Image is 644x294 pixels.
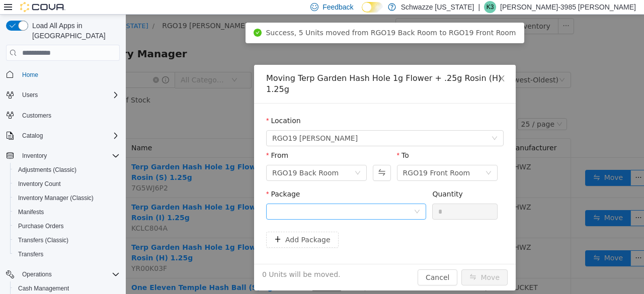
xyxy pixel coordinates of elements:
[14,248,47,260] a: Transfers
[10,247,124,261] button: Transfers
[18,250,43,258] span: Transfers
[14,220,120,232] span: Purchase Orders
[10,205,124,219] button: Manifests
[20,2,65,12] img: Cova
[18,268,120,280] span: Operations
[18,68,120,80] span: Home
[18,89,42,101] button: Users
[22,152,47,160] span: Inventory
[2,88,124,102] button: Users
[307,189,371,205] input: Quantity
[2,267,124,281] button: Operations
[14,234,120,246] span: Transfers (Classic)
[277,151,345,166] div: RGO19 Front Room
[18,268,56,280] button: Operations
[18,180,61,188] span: Inventory Count
[18,109,120,122] span: Customers
[18,110,55,122] a: Customers
[136,255,215,265] span: 0 Units will be moved.
[292,255,332,271] button: Cancel
[28,21,120,41] span: Load All Apps in [GEOGRAPHIC_DATA]
[10,191,124,205] button: Inventory Manager (Classic)
[18,194,94,202] span: Inventory Manager (Classic)
[362,50,390,78] button: Close
[140,175,174,183] label: Package
[500,1,636,13] p: [PERSON_NAME]-3985 [PERSON_NAME]
[146,116,232,131] span: RGO19 Hobbs
[247,150,265,166] button: Swap
[146,151,213,166] div: RGO19 Back Room
[14,220,68,232] a: Purchase Orders
[140,102,175,110] label: Location
[323,2,353,12] span: Feedback
[14,178,65,190] a: Inventory Count
[14,206,120,218] span: Manifests
[18,236,68,244] span: Transfers (Classic)
[14,206,48,218] a: Manifests
[18,130,47,142] button: Catalog
[18,208,44,216] span: Manifests
[478,1,480,13] p: |
[14,234,72,246] a: Transfers (Classic)
[14,192,98,204] a: Inventory Manager (Classic)
[2,108,124,123] button: Customers
[18,130,120,142] span: Catalog
[140,137,163,145] label: From
[18,284,69,292] span: Cash Management
[10,233,124,247] button: Transfers (Classic)
[288,194,294,201] i: icon: down
[336,255,382,271] button: icon: swapMove
[487,1,494,13] span: K3
[366,121,372,128] i: icon: down
[10,219,124,233] button: Purchase Orders
[140,217,213,233] button: icon: plusAdd Package
[18,89,120,101] span: Users
[306,175,337,183] label: Quantity
[18,166,76,174] span: Adjustments (Classic)
[14,192,120,204] span: Inventory Manager (Classic)
[271,137,283,145] label: To
[18,150,120,162] span: Inventory
[362,2,383,13] input: Dark Mode
[22,132,43,140] span: Catalog
[18,69,42,81] a: Home
[10,163,124,177] button: Adjustments (Classic)
[229,155,235,162] i: icon: down
[22,270,52,278] span: Operations
[401,1,474,13] p: Schwazze [US_STATE]
[2,67,124,81] button: Home
[2,129,124,143] button: Catalog
[22,112,51,120] span: Customers
[10,177,124,191] button: Inventory Count
[18,222,64,230] span: Purchase Orders
[14,164,80,176] a: Adjustments (Classic)
[22,71,38,79] span: Home
[14,248,120,260] span: Transfers
[14,178,120,190] span: Inventory Count
[140,14,390,22] span: Success, 5 Units moved from RGO19 Back Room to RGO19 Front Room
[140,58,378,80] div: Moving Terp Garden Hash Hole 1g Flower + .25g Rosin (H) 1.25g
[484,1,496,13] div: Kandice-3985 Marquez
[362,13,362,13] span: Dark Mode
[372,60,380,68] i: icon: close
[18,150,51,162] button: Inventory
[128,14,136,22] i: icon: check-circle
[22,91,38,99] span: Users
[2,149,124,163] button: Inventory
[360,155,366,162] i: icon: down
[14,164,120,176] span: Adjustments (Classic)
